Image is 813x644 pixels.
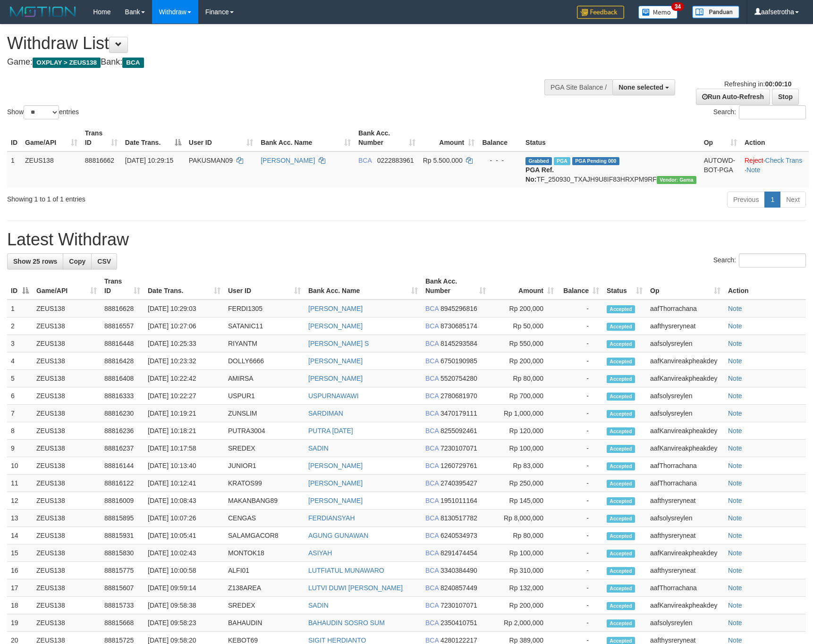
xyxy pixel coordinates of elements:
th: Op: activate to sort column ascending [646,273,724,300]
span: Copy 7230107071 to clipboard [440,444,477,452]
a: [PERSON_NAME] [308,322,363,330]
td: SALAMGACOR8 [224,527,305,544]
span: Copy [69,258,85,265]
th: Action [724,273,806,300]
td: 88815775 [101,562,144,579]
span: Copy 3470179111 to clipboard [440,410,477,417]
td: 88816236 [101,422,144,440]
img: panduan.png [692,6,739,18]
a: [PERSON_NAME] [308,357,363,365]
a: Note [728,427,742,435]
td: ZEUS138 [33,300,101,318]
td: ZEUS138 [33,352,101,370]
td: Rp 250,000 [490,475,558,492]
a: Run Auto-Refresh [696,89,770,105]
a: Note [728,619,742,627]
span: Copy 6750190985 to clipboard [440,357,477,365]
th: Date Trans.: activate to sort column ascending [144,273,224,300]
span: BCA [425,479,439,487]
span: Accepted [607,410,635,418]
td: 6 [7,387,33,405]
td: Rp 83,000 [490,457,558,475]
a: Show 25 rows [7,253,63,269]
th: ID: activate to sort column descending [7,273,33,300]
td: Rp 50,000 [490,318,558,335]
td: 88816237 [101,440,144,457]
span: Vendor URL: https://trx31.1velocity.biz [657,176,696,184]
th: Balance [478,125,522,151]
span: PAKUSMAN09 [189,157,233,164]
a: Note [728,479,742,487]
span: Accepted [607,462,635,470]
td: ZEUS138 [21,151,81,188]
td: - [558,405,603,422]
td: ZEUS138 [33,544,101,562]
td: 5 [7,370,33,387]
span: Accepted [607,532,635,540]
td: DOLLY6666 [224,352,305,370]
th: User ID: activate to sort column ascending [224,273,305,300]
td: - [558,422,603,440]
a: Check Trans [765,157,803,164]
td: [DATE] 10:13:40 [144,457,224,475]
td: 88816009 [101,492,144,510]
h1: Withdraw List [7,34,533,53]
td: [DATE] 10:27:06 [144,318,224,335]
td: aafsolysreylen [646,387,724,405]
td: [DATE] 10:19:21 [144,405,224,422]
a: SIGIT HERDIANTO [308,636,366,644]
td: [DATE] 10:08:43 [144,492,224,510]
td: [DATE] 10:22:27 [144,387,224,405]
div: Showing 1 to 1 of 1 entries [7,191,332,204]
td: - [558,318,603,335]
th: Bank Acc. Number: activate to sort column ascending [355,125,419,151]
td: ZEUS138 [33,318,101,335]
span: Accepted [607,480,635,488]
span: Copy 8291474454 to clipboard [440,549,477,557]
td: - [558,457,603,475]
span: Accepted [607,340,635,348]
span: Marked by aafsolysreylen [554,157,570,165]
span: BCA [122,58,144,68]
td: [DATE] 10:25:33 [144,335,224,352]
a: Copy [63,253,92,269]
a: USPURNAWAWI [308,392,359,400]
a: SADIN [308,444,329,452]
img: MOTION_logo.png [7,5,79,19]
td: [DATE] 10:02:43 [144,544,224,562]
a: Note [728,602,742,609]
span: Accepted [607,445,635,453]
td: aafThorrachana [646,475,724,492]
td: - [558,387,603,405]
span: Copy 5520754280 to clipboard [440,375,477,382]
td: [DATE] 10:23:32 [144,352,224,370]
td: SREDEX [224,440,305,457]
td: aafsolysreylen [646,405,724,422]
span: Copy 1260729761 to clipboard [440,462,477,469]
td: AUTOWD-BOT-PGA [700,151,741,188]
td: aafthysreryneat [646,562,724,579]
a: Note [728,375,742,382]
td: 11 [7,475,33,492]
td: Rp 132,000 [490,579,558,597]
td: 15 [7,544,33,562]
a: AGUNG GUNAWAN [308,532,368,539]
span: Refreshing in: [724,80,791,88]
td: - [558,300,603,318]
td: 2 [7,318,33,335]
td: Rp 200,000 [490,300,558,318]
td: [DATE] 09:59:14 [144,579,224,597]
td: USPUR1 [224,387,305,405]
a: Note [728,305,742,312]
th: Amount: activate to sort column ascending [490,273,558,300]
span: Accepted [607,305,635,313]
th: Trans ID: activate to sort column ascending [101,273,144,300]
span: Copy 3340384490 to clipboard [440,567,477,574]
td: 14 [7,527,33,544]
td: ZEUS138 [33,527,101,544]
td: TF_250930_TXAJH9U8IF83HRXPM9RF [522,151,700,188]
span: Rp 5.500.000 [423,157,463,164]
span: BCA [425,532,439,539]
th: Game/API: activate to sort column ascending [33,273,101,300]
td: aafthysreryneat [646,318,724,335]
